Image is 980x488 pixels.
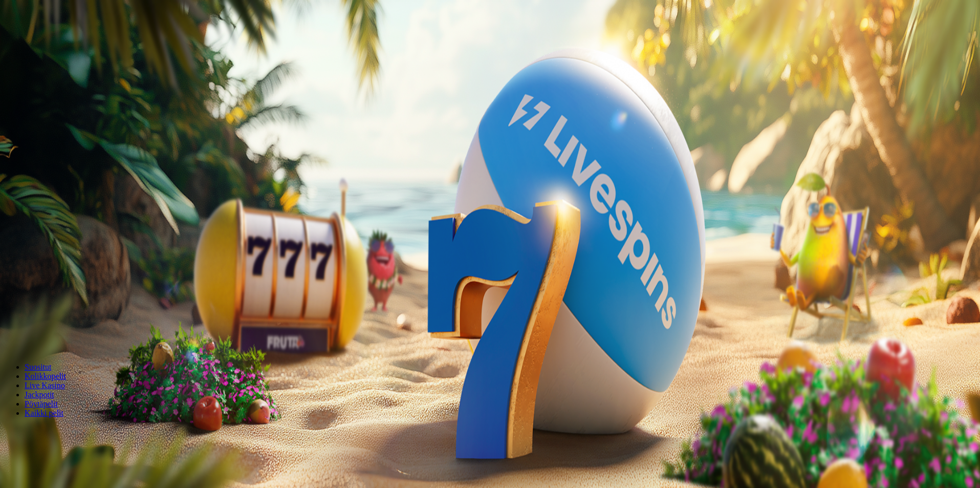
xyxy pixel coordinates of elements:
[4,345,976,437] header: Lobby
[25,390,54,399] a: Jackpotit
[25,409,63,417] a: Kaikki pelit
[25,363,51,371] a: Suositut
[25,372,66,380] a: Kolikkopelit
[4,345,976,418] nav: Lobby
[25,381,65,390] a: Live Kasino
[25,399,58,408] a: Pöytäpelit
